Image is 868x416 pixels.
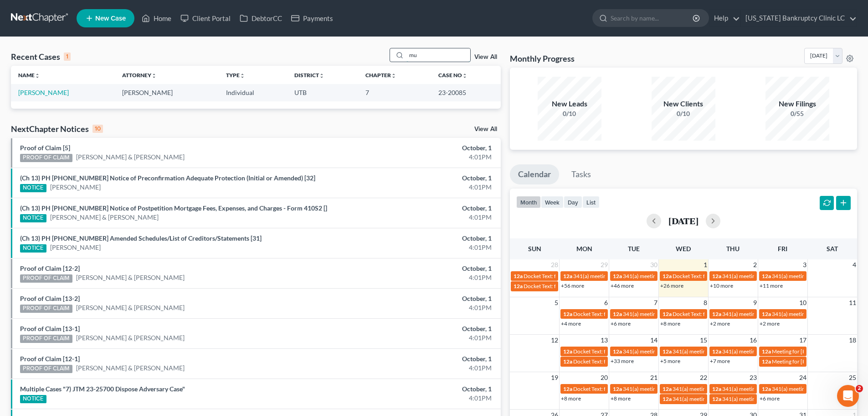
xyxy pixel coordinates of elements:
div: PROOF OF CLAIM [20,365,72,373]
span: Docket Text: for [PERSON_NAME] [PERSON_NAME] & [MEDICAL_DATA][PERSON_NAME] [573,311,791,317]
button: list [582,196,600,208]
span: Sun [528,245,541,253]
span: 12a [613,385,622,392]
span: 341(a) meeting for [PERSON_NAME] [722,273,810,279]
span: 12a [712,311,721,317]
span: 13 [600,335,609,346]
span: 12a [762,273,771,279]
a: Chapterunfold_more [365,72,396,79]
span: 15 [699,335,708,346]
div: October, 1 [340,294,492,303]
a: (Ch 13) PH [PHONE_NUMBER] Amended Schedules/List of Creditors/Statements [31] [20,234,262,242]
a: Case Nounfold_more [438,72,467,79]
div: 4:01PM [340,153,492,162]
span: 12a [712,348,721,355]
div: 4:01PM [340,213,492,222]
span: 341(a) meeting for [PERSON_NAME] [623,348,711,355]
a: Calendar [510,164,559,184]
div: October, 1 [340,324,492,333]
span: 12a [563,348,572,355]
div: October, 1 [340,204,492,213]
span: Mon [576,245,592,253]
span: 12a [663,348,672,355]
span: 16 [749,335,758,346]
span: 2 [752,259,758,270]
div: October, 1 [340,264,492,273]
div: October, 1 [340,174,492,183]
i: unfold_more [35,73,40,79]
div: NOTICE [20,395,46,403]
div: 4:01PM [340,183,492,192]
h3: Monthly Progress [510,53,575,64]
td: Individual [219,84,287,101]
a: Multiple Cases "7) JTM 23-25700 Dispose Adversary Case" [20,385,185,393]
a: +11 more [760,282,783,289]
span: Docket Text: for [PERSON_NAME] [573,358,655,365]
span: Thu [726,245,740,253]
td: UTB [287,84,358,101]
input: Search by name... [406,48,470,62]
a: [PERSON_NAME] [18,89,69,96]
div: 0/10 [538,109,601,118]
div: PROOF OF CLAIM [20,305,72,313]
span: 341(a) meeting for [PERSON_NAME] & [PERSON_NAME] [573,273,709,279]
span: 28 [550,259,559,270]
a: Proof of Claim [13-1] [20,325,80,332]
span: 12a [514,273,523,279]
a: Proof of Claim [13-2] [20,295,80,302]
span: 12a [762,311,771,317]
button: day [564,196,582,208]
span: Fri [778,245,787,253]
span: 1 [703,259,708,270]
div: October, 1 [340,234,492,243]
a: [PERSON_NAME] [50,183,101,192]
a: [PERSON_NAME] & [PERSON_NAME] [50,213,159,222]
span: 24 [798,372,807,383]
i: unfold_more [462,73,467,79]
span: 18 [848,335,857,346]
span: 14 [649,335,658,346]
a: Attorneyunfold_more [122,72,157,79]
span: 7 [653,297,658,308]
iframe: Intercom live chat [837,385,859,407]
span: 30 [649,259,658,270]
a: [PERSON_NAME] & [PERSON_NAME] [76,333,185,342]
span: 341(a) meeting for [PERSON_NAME] [673,348,760,355]
h2: [DATE] [668,216,699,226]
span: 12a [712,395,721,402]
span: 12a [663,385,672,392]
div: 4:01PM [340,243,492,252]
a: (Ch 13) PH [PHONE_NUMBER] Notice of Preconfirmation Adequate Protection (Initial or Amended) [32] [20,174,315,182]
span: Sat [827,245,838,253]
span: 10 [798,297,807,308]
a: Typeunfold_more [226,72,245,79]
span: 19 [550,372,559,383]
span: 341(a) meeting for [PERSON_NAME] [772,385,860,392]
span: 12a [762,385,771,392]
div: October, 1 [340,143,492,153]
span: 341(a) meeting for [PERSON_NAME] [772,273,860,279]
a: +46 more [611,282,634,289]
a: Districtunfold_more [294,72,324,79]
span: 341(a) meeting for [PERSON_NAME] [722,348,810,355]
span: 12a [663,311,672,317]
div: 4:01PM [340,333,492,342]
div: 4:01PM [340,394,492,403]
a: +6 more [760,395,780,402]
div: NOTICE [20,184,46,192]
span: Tue [628,245,640,253]
a: +8 more [611,395,631,402]
a: [PERSON_NAME] [50,243,101,252]
a: +6 more [611,320,631,327]
td: [PERSON_NAME] [115,84,219,101]
div: NextChapter Notices [11,123,103,134]
span: Meeting for [PERSON_NAME] [772,358,843,365]
span: 341(a) meeting for [PERSON_NAME] [673,385,760,392]
span: 29 [600,259,609,270]
span: 12a [563,358,572,365]
span: 4 [852,259,857,270]
a: +26 more [660,282,683,289]
span: 20 [600,372,609,383]
a: +10 more [710,282,733,289]
span: 8 [703,297,708,308]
